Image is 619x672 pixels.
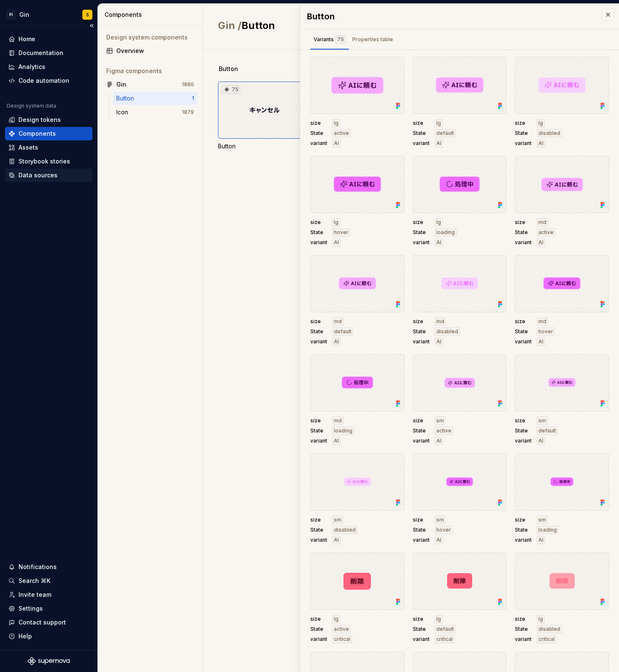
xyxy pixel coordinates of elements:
span: AI [334,338,339,345]
a: Overview [103,44,197,58]
span: variant [310,537,327,543]
span: size [515,120,532,126]
span: variant [310,636,327,643]
span: lg [334,120,338,126]
span: size [310,318,327,325]
span: State [310,427,327,434]
span: variant [515,338,532,345]
div: Figma components [106,67,194,75]
a: Invite team [5,588,92,601]
a: Design tokens [5,113,92,126]
div: Documentation [18,49,63,57]
div: Notifications [18,563,57,571]
div: 75 [222,85,240,94]
span: size [413,219,430,226]
span: size [413,417,430,424]
span: lg [436,120,441,126]
svg: Supernova Logo [28,657,70,665]
span: active [436,427,451,434]
span: State [515,328,532,335]
a: Settings [5,602,92,615]
span: State [515,626,532,632]
button: Notifications [5,560,92,574]
div: Properties table [352,35,393,44]
span: variant [413,239,430,246]
div: Components [105,11,199,19]
span: State [413,130,430,137]
span: size [413,318,430,325]
div: Assets [18,143,38,152]
span: AI [436,437,441,444]
div: Design system components [106,33,194,42]
div: Overview [116,47,194,55]
button: Collapse sidebar [86,20,97,32]
div: Gin [116,80,126,89]
span: AI [538,437,543,444]
span: size [515,318,532,325]
span: Gin / [218,19,241,32]
span: md [334,318,342,325]
span: variant [413,338,430,345]
div: Invite team [18,590,51,599]
span: AI [334,537,339,543]
div: Help [18,632,32,640]
a: Code automation [5,74,92,87]
span: size [413,616,430,622]
span: AI [436,140,441,147]
span: size [413,517,430,523]
span: AI [334,437,339,444]
span: variant [413,636,430,643]
div: Design tokens [18,116,61,124]
span: active [334,626,349,632]
div: Settings [18,604,43,613]
span: State [310,328,327,335]
span: lg [334,219,338,226]
span: loading [436,229,455,236]
span: State [413,427,430,434]
span: variant [310,437,327,444]
span: sm [436,517,444,523]
span: State [515,427,532,434]
span: variant [515,437,532,444]
div: Storybook stories [18,157,70,166]
span: State [413,626,430,632]
span: disabled [538,130,560,137]
a: Components [5,127,92,140]
span: variant [310,338,327,345]
span: default [538,427,556,434]
button: PIGinS [2,5,96,24]
h2: Button [218,19,369,32]
span: size [515,517,532,523]
span: State [515,229,532,236]
span: size [515,616,532,622]
span: State [310,229,327,236]
span: variant [413,537,430,543]
div: Button [116,94,137,103]
a: Button1 [113,92,197,105]
div: 75Button [218,82,311,150]
span: size [310,517,327,523]
span: State [515,527,532,533]
div: PI [6,10,16,20]
div: Components [18,129,56,138]
span: md [538,318,546,325]
span: critical [334,636,350,643]
span: State [413,229,430,236]
span: active [538,229,553,236]
span: disabled [436,328,458,335]
div: Analytics [18,63,45,71]
span: default [436,130,454,137]
span: State [310,626,327,632]
div: 1879 [182,109,194,116]
span: variant [310,239,327,246]
div: Button [307,11,594,22]
span: State [515,130,532,137]
span: md [334,417,342,424]
span: variant [515,537,532,543]
span: AI [334,140,339,147]
span: lg [538,120,543,126]
span: lg [334,616,338,622]
span: State [413,328,430,335]
span: critical [436,636,453,643]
